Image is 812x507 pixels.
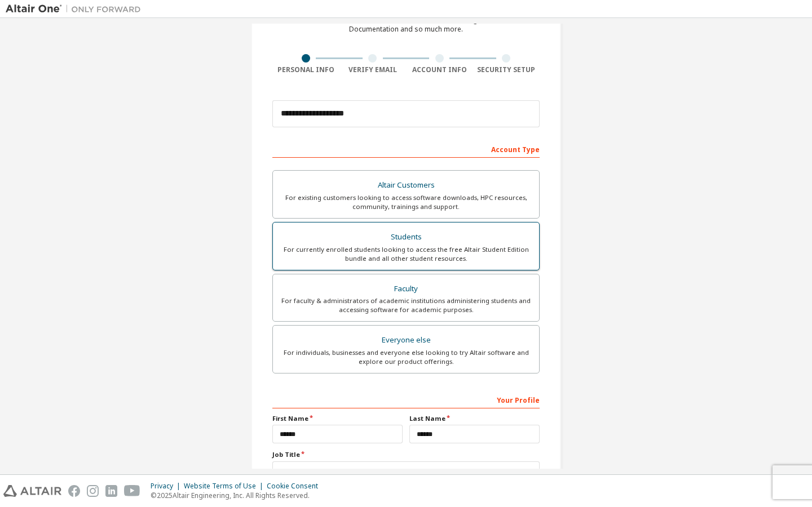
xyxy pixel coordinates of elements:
[409,414,540,423] label: Last Name
[151,482,184,491] div: Privacy
[280,296,532,314] div: For faculty & administrators of academic institutions administering students and accessing softwa...
[280,332,532,348] div: Everyone else
[151,491,325,500] p: © 2025 Altair Engineering, Inc. All Rights Reserved.
[280,245,532,263] div: For currently enrolled students looking to access the free Altair Student Edition bundle and all ...
[280,281,532,297] div: Faculty
[105,485,117,497] img: linkedin.svg
[406,65,473,74] div: Account Info
[124,485,140,497] img: youtube.svg
[87,485,99,497] img: instagram.svg
[6,3,147,15] img: Altair One
[272,65,339,74] div: Personal Info
[280,348,532,366] div: For individuals, businesses and everyone else looking to try Altair software and explore our prod...
[3,485,61,497] img: altair_logo.svg
[272,414,403,423] label: First Name
[272,390,540,408] div: Your Profile
[328,16,484,34] div: For Free Trials, Licenses, Downloads, Learning & Documentation and so much more.
[280,177,532,193] div: Altair Customers
[280,229,532,245] div: Students
[272,450,540,459] label: Job Title
[267,482,325,491] div: Cookie Consent
[272,140,540,158] div: Account Type
[473,65,540,74] div: Security Setup
[184,482,267,491] div: Website Terms of Use
[68,485,80,497] img: facebook.svg
[339,65,407,74] div: Verify Email
[280,193,532,211] div: For existing customers looking to access software downloads, HPC resources, community, trainings ...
